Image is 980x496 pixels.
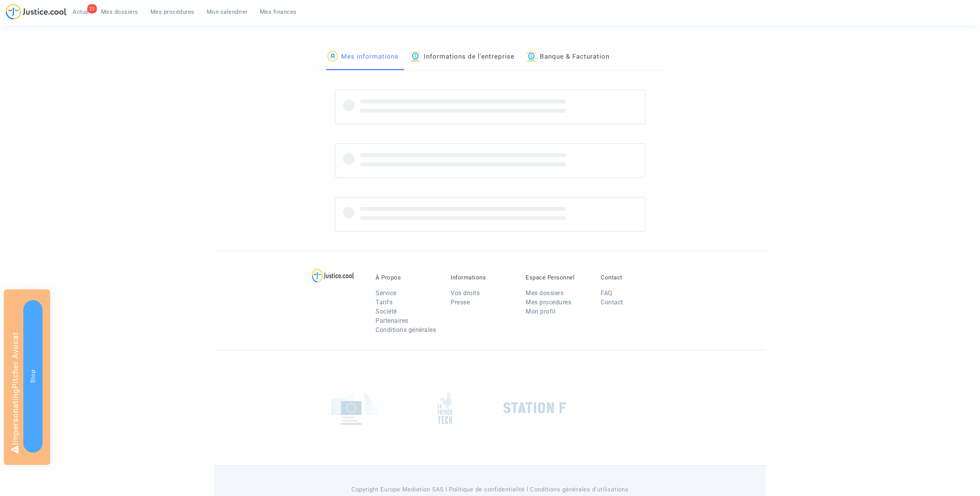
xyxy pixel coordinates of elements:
div: 23 [87,4,97,13]
a: Mes dossiers [526,289,563,297]
a: Mon profil [526,308,555,315]
a: Banque & Facturation [526,44,609,70]
a: Service [376,289,397,297]
a: Partenaires [376,317,408,324]
img: icon-banque.svg [410,51,421,62]
a: Vos droits [451,289,480,297]
a: Mes informations [327,44,399,70]
span: Mes procédures [150,8,194,15]
img: europe_commision.png [331,391,379,425]
a: Presse [451,299,470,306]
a: Société [376,308,397,315]
a: Mon calendrier [201,6,254,18]
img: stationf.png [503,402,567,414]
p: Copyright Europe Mediation SAS l Politique de confidentialité l Conditions générales d’utilisa... [316,485,665,494]
span: Mon calendrier [207,8,248,15]
span: Mes finances [260,8,297,15]
img: icon-banque.svg [526,51,537,62]
a: FAQ [601,289,612,297]
a: 23Actus [67,6,95,18]
p: Informations [451,274,514,281]
p: Contact [601,274,664,281]
img: logo-lg.svg [312,269,354,282]
p: À Propos [376,274,439,281]
button: Stop [23,300,42,453]
a: Tarifs [376,299,392,306]
span: Stop [29,370,36,383]
a: Conditions générales [376,326,436,333]
a: Informations de l'entreprise [410,44,514,70]
a: Mes procédures [526,299,571,306]
span: Mes dossiers [101,8,138,15]
span: Actus [73,8,89,15]
a: Mes dossiers [95,6,144,18]
img: jc-logo.svg [6,4,67,20]
a: Mes procédures [144,6,201,18]
a: Contact [601,299,623,306]
img: french_tech.png [438,392,452,424]
img: icon-passager.svg [327,51,338,62]
div: Impersonating [4,289,50,465]
p: Espace Personnel [526,274,589,281]
a: Mes finances [254,6,303,18]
